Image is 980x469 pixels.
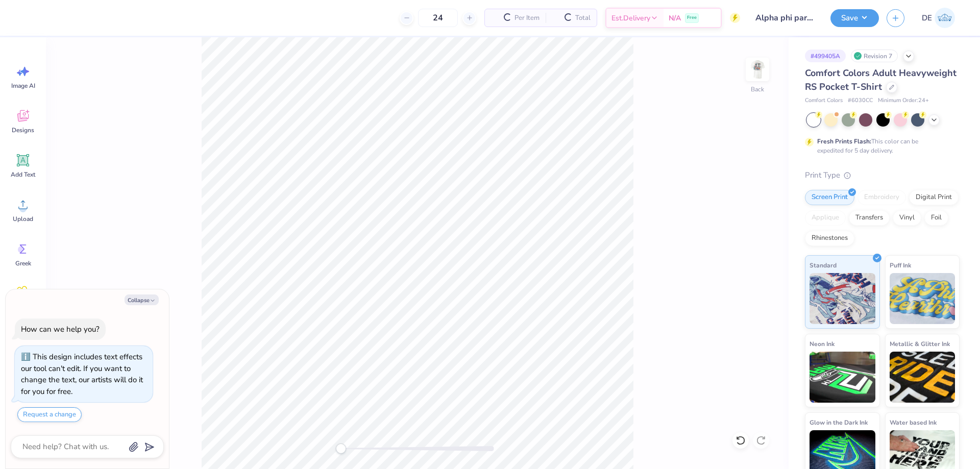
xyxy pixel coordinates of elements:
[15,259,31,267] span: Greek
[751,85,764,94] div: Back
[810,417,868,428] span: Glow in the Dark Ink
[611,13,650,23] span: Est. Delivery
[810,260,837,270] span: Standard
[17,407,82,422] button: Request a change
[805,169,960,181] div: Print Type
[890,260,911,270] span: Puff Ink
[669,13,681,23] span: N/A
[924,210,948,226] div: Foil
[125,294,159,305] button: Collapse
[817,137,943,155] div: This color can be expedited for 5 day delivery.
[21,352,143,397] div: This design includes text effects our tool can't edit. If you want to change the text, our artist...
[13,215,33,223] span: Upload
[12,126,34,134] span: Designs
[830,9,879,27] button: Save
[805,67,957,93] span: Comfort Colors Adult Heavyweight RS Pocket T-Shirt
[890,417,937,428] span: Water based Ink
[849,210,890,226] div: Transfers
[805,50,846,62] div: # 499405A
[805,210,846,226] div: Applique
[805,96,843,105] span: Comfort Colors
[687,14,697,21] span: Free
[810,338,835,349] span: Neon Ink
[893,210,921,226] div: Vinyl
[805,231,854,246] div: Rhinestones
[890,352,955,403] img: Metallic & Glitter Ink
[922,12,932,24] span: DE
[851,50,898,62] div: Revision 7
[805,190,854,205] div: Screen Print
[917,8,960,28] a: DE
[935,8,955,28] img: Djian Evardoni
[810,273,875,324] img: Standard
[857,190,906,205] div: Embroidery
[747,59,768,80] img: Back
[748,8,823,28] input: Untitled Design
[575,13,591,23] span: Total
[11,170,35,179] span: Add Text
[514,13,540,23] span: Per Item
[817,137,871,145] strong: Fresh Prints Flash:
[810,352,875,403] img: Neon Ink
[890,273,955,324] img: Puff Ink
[21,324,100,334] div: How can we help you?
[878,96,929,105] span: Minimum Order: 24 +
[418,9,458,27] input: – –
[848,96,873,105] span: # 6030CC
[11,82,35,90] span: Image AI
[336,443,346,454] div: Accessibility label
[890,338,950,349] span: Metallic & Glitter Ink
[909,190,959,205] div: Digital Print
